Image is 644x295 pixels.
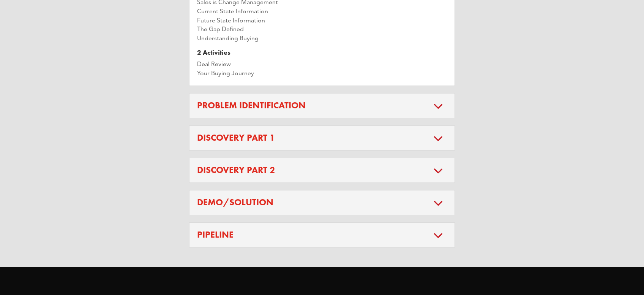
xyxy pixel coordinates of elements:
h4: 2 Activities [197,49,447,60]
h5: Problem Identification [197,101,447,110]
h5: Discovery Part 2 [197,166,447,175]
p: Deal Review Your Buying Journey [197,60,447,78]
h5: Demo/Solution [197,198,447,207]
h5: Discovery Part 1 [197,133,447,143]
h5: Pipeline [197,230,447,239]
